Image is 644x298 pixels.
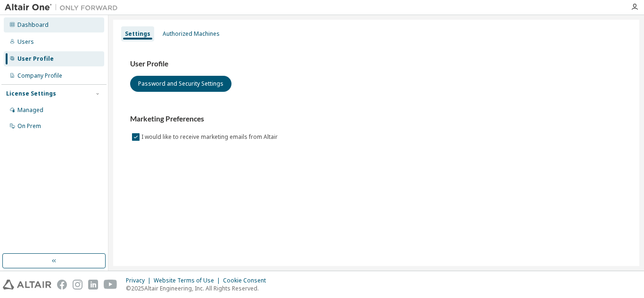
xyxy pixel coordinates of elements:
div: Dashboard [17,21,49,29]
div: Cookie Consent [223,277,272,284]
div: Company Profile [17,72,62,80]
img: instagram.svg [73,280,83,290]
img: youtube.svg [104,280,117,290]
div: User Profile [17,55,54,63]
img: altair_logo.svg [3,280,51,290]
img: linkedin.svg [88,280,98,290]
div: Website Terms of Use [154,277,223,284]
div: On Prem [17,122,41,130]
p: © 2025 Altair Engineering, Inc. All Rights Reserved. [126,284,272,292]
img: Altair One [5,3,123,12]
h3: User Profile [130,59,622,69]
div: Settings [125,30,150,38]
div: Privacy [126,277,154,284]
img: facebook.svg [57,280,67,290]
div: Authorized Machines [163,30,220,38]
div: Managed [17,106,43,114]
button: Password and Security Settings [130,76,231,92]
div: Users [17,38,34,46]
h3: Marketing Preferences [130,114,622,124]
div: License Settings [6,90,56,97]
label: I would like to receive marketing emails from Altair [141,131,280,143]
